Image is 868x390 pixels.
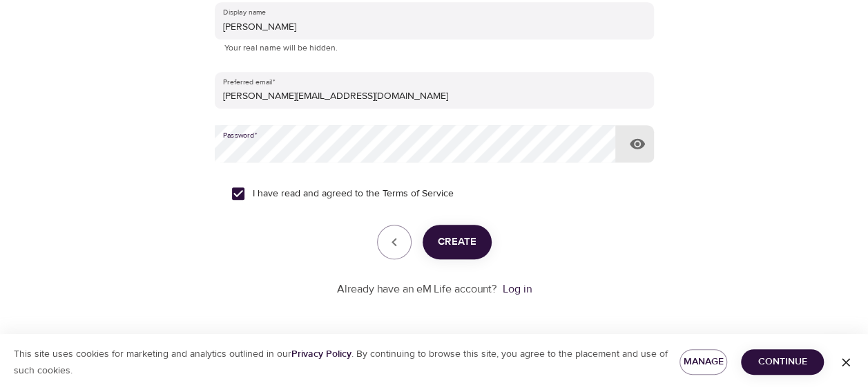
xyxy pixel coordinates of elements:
a: Privacy Policy [291,348,351,360]
span: Manage [691,353,717,371]
button: Continue [741,349,824,375]
span: Create [438,233,476,251]
span: I have read and agreed to the [253,187,454,201]
span: Continue [752,353,813,371]
a: Log in [503,282,532,296]
a: Terms of Service [383,187,454,201]
button: Manage [679,349,728,375]
p: Already have an eM Life account? [337,281,497,297]
button: Create [423,225,492,259]
p: Your real name will be hidden. [224,41,644,55]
